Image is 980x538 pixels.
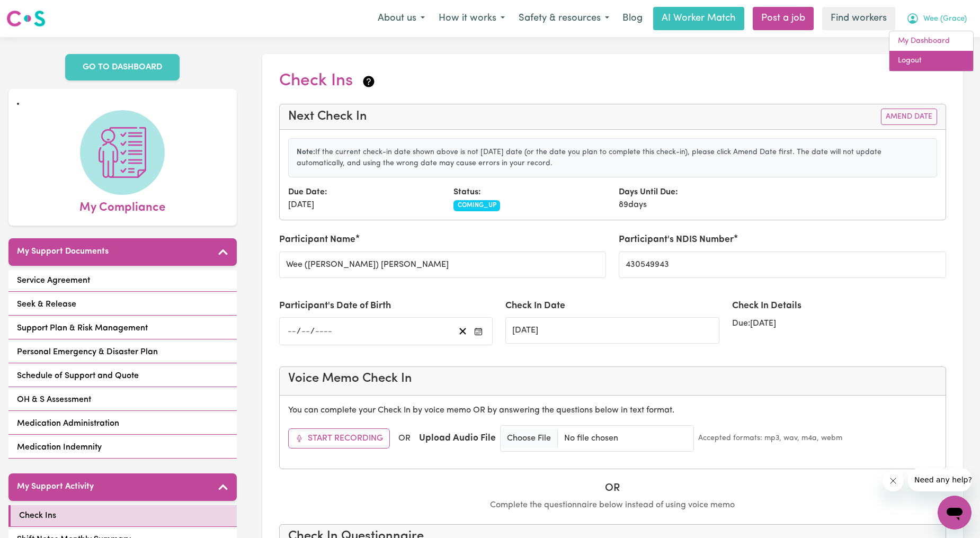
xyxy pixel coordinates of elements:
[17,110,228,217] a: My Compliance
[698,433,842,444] small: Accepted formats: mp3, wav, m4a, webm
[17,322,148,335] span: Support Plan & Risk Management
[8,389,237,411] a: OH & S Assessment
[883,470,904,491] iframe: Close message
[8,270,237,292] a: Service Agreement
[279,482,947,495] h5: OR
[288,109,367,124] h4: Next Check In
[505,299,565,313] label: Check In Date
[889,31,974,71] div: My Account
[17,370,139,382] span: Schedule of Support and Quote
[17,393,91,406] span: OH & S Assessment
[612,186,778,211] div: 89 days
[279,71,376,91] h2: Check Ins
[8,318,237,339] a: Support Plan & Risk Management
[512,7,616,30] button: Safety & resources
[288,188,327,196] strong: Due Date:
[8,437,237,459] a: Medication Indemnity
[619,188,678,196] strong: Days Until Due:
[17,346,158,358] span: Personal Emergency & Disaster Plan
[8,238,237,266] button: My Support Documents
[889,31,973,51] a: My Dashboard
[6,9,46,28] img: Careseekers logo
[17,247,109,257] h5: My Support Documents
[908,468,972,491] iframe: Message from company
[8,294,237,316] a: Seek & Release
[732,299,801,313] label: Check In Details
[419,432,496,445] label: Upload Audio File
[17,274,90,287] span: Service Agreement
[279,233,355,247] label: Participant Name
[8,342,237,363] a: Personal Emergency & Disaster Plan
[398,432,411,445] span: OR
[6,6,46,31] a: Careseekers logo
[732,317,946,330] div: Due: [DATE]
[79,195,165,217] span: My Compliance
[297,148,315,156] strong: Note:
[279,299,391,313] label: Participant's Date of Birth
[65,54,180,80] a: GO TO DASHBOARD
[297,327,301,336] span: /
[881,109,937,125] button: Amend Date
[8,365,237,387] a: Schedule of Support and Quote
[288,404,938,417] p: You can complete your Check In by voice memo OR by answering the questions below in text format.
[282,186,447,211] div: [DATE]
[288,371,938,387] h4: Voice Memo Check In
[297,147,929,169] p: If the current check-in date shown above is not [DATE] date (or the date you plan to complete thi...
[17,482,94,492] h5: My Support Activity
[288,428,390,449] button: Start Recording
[616,7,649,30] a: Blog
[287,324,297,338] input: --
[938,496,972,530] iframe: Button to launch messaging window
[822,7,895,30] a: Find workers
[310,327,315,336] span: /
[19,509,56,522] span: Check Ins
[453,188,481,196] strong: Status:
[6,7,64,16] span: Need any help?
[17,441,102,454] span: Medication Indemnity
[753,7,814,30] a: Post a job
[17,298,76,311] span: Seek & Release
[653,7,744,30] a: AI Worker Match
[619,233,734,247] label: Participant's NDIS Number
[432,7,512,30] button: How it works
[923,13,967,25] span: Wee (Grace)
[279,499,947,512] p: Complete the questionnaire below instead of using voice memo
[8,505,237,527] a: Check Ins
[371,7,432,30] button: About us
[889,51,973,71] a: Logout
[8,413,237,435] a: Medication Administration
[315,324,333,338] input: ----
[8,473,237,501] button: My Support Activity
[17,417,119,430] span: Medication Administration
[301,324,310,338] input: --
[899,7,974,30] button: My Account
[453,200,501,211] span: COMING_UP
